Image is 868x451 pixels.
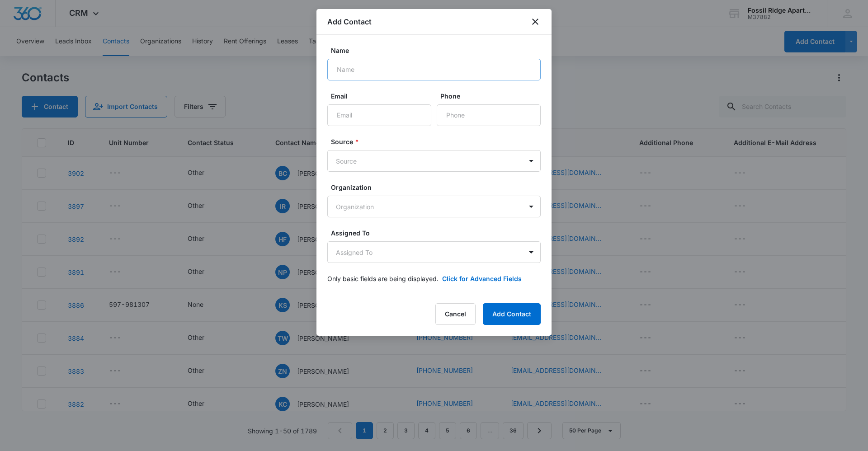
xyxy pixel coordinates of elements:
label: Assigned To [331,228,544,238]
label: Name [331,46,544,55]
button: Add Contact [483,303,541,325]
label: Organization [331,183,544,192]
input: Name [327,59,541,80]
label: Email [331,91,435,101]
h1: Add Contact [327,16,372,27]
label: Phone [440,91,544,101]
label: Source [331,137,544,146]
button: Click for Advanced Fields [442,274,522,283]
button: Cancel [435,303,476,325]
input: Phone [437,104,541,126]
p: Only basic fields are being displayed. [327,274,439,283]
button: close [530,16,541,27]
input: Email [327,104,431,126]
